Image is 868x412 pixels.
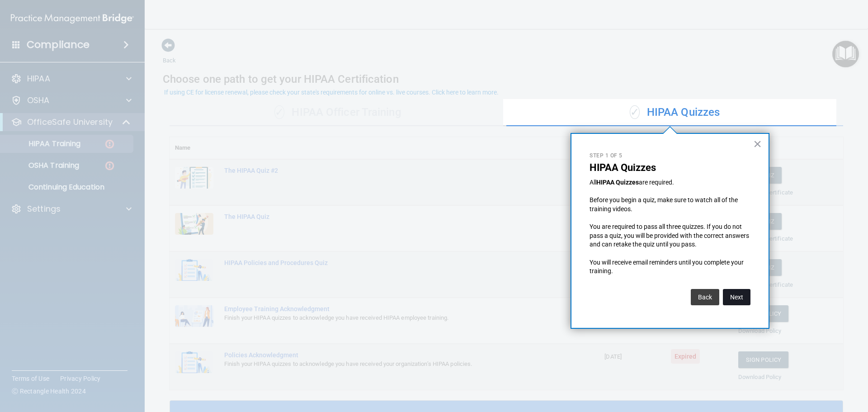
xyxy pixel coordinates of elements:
[753,137,762,151] button: Close
[691,289,719,305] button: Back
[723,289,750,305] button: Next
[630,105,640,119] span: ✓
[596,179,639,186] strong: HIPAA Quizzes
[590,162,750,174] p: HIPAA Quizzes
[590,152,750,160] p: Step 1 of 5
[590,258,750,276] p: You will receive email reminders until you complete your training.
[590,223,750,249] p: You are required to pass all three quizzes. If you do not pass a quiz, you will be provided with ...
[823,350,857,384] iframe: Drift Widget Chat Controller
[506,99,843,126] div: HIPAA Quizzes
[590,179,596,186] span: All
[590,196,750,213] p: Before you begin a quiz, make sure to watch all of the training videos.
[639,179,674,186] span: are required.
